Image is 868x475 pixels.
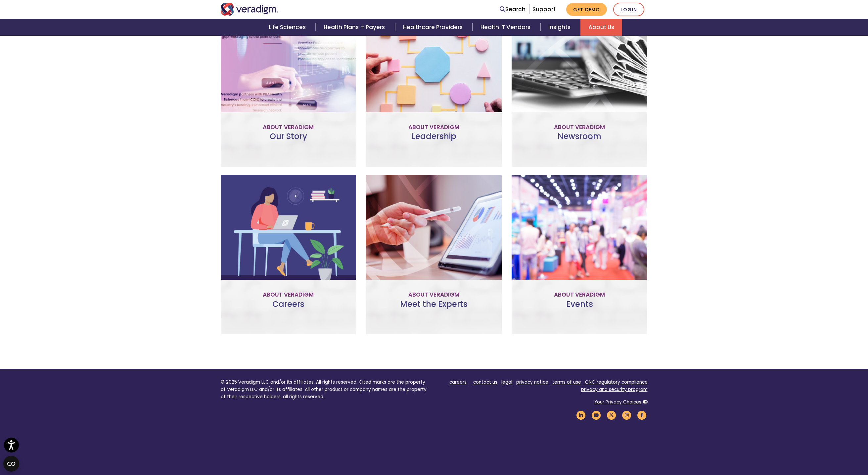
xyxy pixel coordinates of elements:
p: About Veradigm [517,123,642,132]
a: privacy notice [516,379,548,385]
p: © 2025 Veradigm LLC and/or its affiliates. All rights reserved. Cited marks are the property of V... [221,379,429,400]
a: Veradigm Twitter Link [606,412,617,418]
a: Get Demo [566,3,607,16]
a: Veradigm Instagram Link [621,412,632,418]
a: Search [500,5,525,14]
a: Life Sciences [261,19,316,36]
a: Veradigm LinkedIn Link [575,412,587,418]
h3: Careers [226,300,351,319]
a: careers [449,379,467,385]
a: Health IT Vendors [473,19,540,36]
a: About Us [580,19,622,36]
a: Support [532,5,556,13]
a: privacy and security program [581,386,648,393]
h3: Newsroom [517,132,642,151]
h3: Leadership [371,132,496,151]
p: About Veradigm [371,123,496,132]
a: legal [501,379,512,385]
p: About Veradigm [517,290,642,299]
p: About Veradigm [226,290,351,299]
h3: Meet the Experts [371,300,496,319]
iframe: Drift Chat Widget [741,427,860,467]
a: Veradigm YouTube Link [591,412,602,418]
a: Your Privacy Choices [594,399,641,405]
a: Health Plans + Payers [316,19,395,36]
a: Veradigm Facebook Link [636,412,648,418]
p: About Veradigm [371,290,496,299]
a: ONC regulatory compliance [585,379,648,385]
a: Insights [540,19,580,36]
a: terms of use [552,379,581,385]
h3: Our Story [226,132,351,151]
img: Veradigm logo [221,3,279,16]
a: Login [613,3,644,16]
a: Healthcare Providers [395,19,473,36]
a: contact us [473,379,497,385]
h3: Events [517,300,642,319]
button: Open CMP widget [3,456,19,472]
p: About Veradigm [226,123,351,132]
